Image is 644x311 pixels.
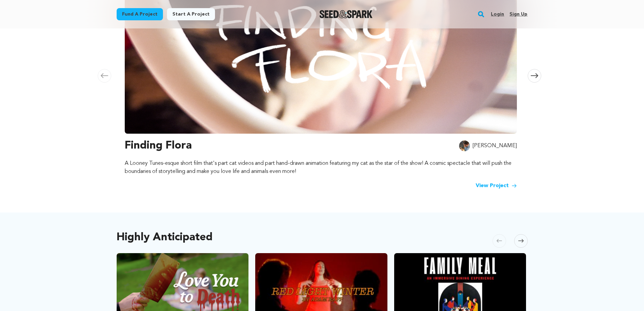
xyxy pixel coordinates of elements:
[459,140,470,151] img: e6948424967afddf.jpg
[319,10,373,18] img: Seed&Spark Logo Dark Mode
[509,9,527,20] a: Sign up
[491,9,504,20] a: Login
[125,159,517,176] p: A Looney Tunes-esque short film that's part cat videos and part hand-drawn animation featuring my...
[319,10,373,18] a: Seed&Spark Homepage
[117,8,163,20] a: Fund a project
[476,182,517,190] a: View Project
[473,142,517,150] p: [PERSON_NAME]
[167,8,215,20] a: Start a project
[117,233,213,242] h2: Highly Anticipated
[125,138,192,154] h3: Finding Flora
